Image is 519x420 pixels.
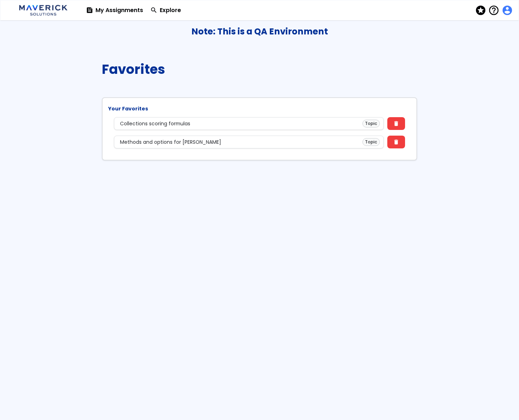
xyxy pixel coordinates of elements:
a: Explore [147,0,185,20]
span: delete [393,121,399,126]
h6: Your Favorites [108,106,411,111]
div: Topic [362,120,380,127]
a: Collections scoring formulasTopic [114,117,384,130]
div: Collections scoring formulas [120,121,190,126]
button: Account [502,5,512,16]
span: stars [475,5,485,16]
div: Methods and options for [PERSON_NAME] [120,139,221,145]
span: help [488,5,498,16]
span: account [502,5,512,16]
button: Help [488,5,502,16]
a: My Assignments [82,0,147,20]
span: feed [86,7,93,14]
div: Topic [362,138,380,146]
button: delete [387,136,405,148]
h1: Favorites [102,62,165,77]
nav: Navigation Links [82,0,515,20]
span: search [150,7,158,14]
span: delete [393,139,399,145]
a: Methods and options for [PERSON_NAME]Topic [114,136,384,148]
button: delete [387,117,405,130]
img: Logo [17,2,70,18]
h3: Note: This is a QA Environment [0,27,519,37]
button: stars [475,3,488,18]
